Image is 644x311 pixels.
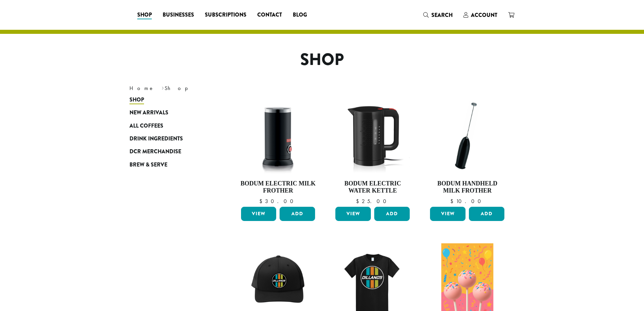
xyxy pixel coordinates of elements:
span: › [162,82,164,92]
a: Bodum Electric Milk Frother $30.00 [239,97,317,204]
span: Blog [293,11,307,19]
button: Add [469,207,504,221]
a: View [430,207,466,221]
a: Bodum Electric Water Kettle $25.00 [334,97,411,204]
bdi: 10.00 [450,198,484,205]
span: Contact [257,11,282,19]
a: Search [418,9,458,21]
button: Add [280,207,315,221]
nav: Breadcrumb [129,84,312,92]
span: Shop [129,96,144,104]
h1: Shop [124,50,520,70]
a: View [335,207,371,221]
a: Brew & Serve [129,158,211,171]
h4: Bodum Electric Water Kettle [334,180,411,195]
span: All Coffees [129,122,163,130]
span: DCR Merchandise [129,148,181,156]
bdi: 25.00 [356,198,389,205]
a: Shop [132,9,157,20]
button: Add [374,207,410,221]
span: $ [356,198,362,205]
span: Subscriptions [205,11,246,19]
a: All Coffees [129,119,211,132]
a: Home [129,85,154,92]
span: $ [450,198,456,205]
span: $ [259,198,265,205]
img: DP3954.01-002.png [239,97,317,175]
span: Businesses [163,11,194,19]
a: Drink Ingredients [129,132,211,145]
a: Shop [129,93,211,106]
img: DP3927.01-002.png [428,97,506,175]
span: Search [431,11,453,19]
bdi: 30.00 [259,198,296,205]
span: Shop [137,11,152,19]
a: New Arrivals [129,106,211,119]
a: DCR Merchandise [129,145,211,158]
span: Brew & Serve [129,161,167,169]
span: Account [471,11,497,19]
span: New Arrivals [129,109,168,117]
img: DP3955.01.png [334,97,411,175]
h4: Bodum Electric Milk Frother [239,180,317,195]
span: Drink Ingredients [129,135,183,143]
a: View [241,207,277,221]
h4: Bodum Handheld Milk Frother [428,180,506,195]
a: Bodum Handheld Milk Frother $10.00 [428,97,506,204]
